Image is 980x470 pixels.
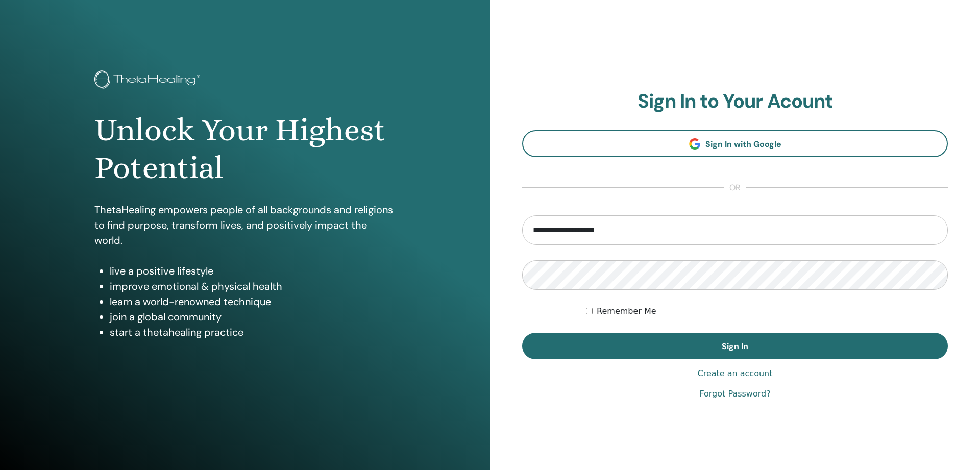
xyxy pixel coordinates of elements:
span: Sign In with Google [705,139,781,150]
a: Create an account [697,367,772,380]
li: improve emotional & physical health [110,279,396,294]
h2: Sign In to Your Acount [522,90,948,113]
p: ThetaHealing empowers people of all backgrounds and religions to find purpose, transform lives, a... [94,202,396,248]
a: Sign In with Google [522,130,948,157]
li: learn a world-renowned technique [110,294,396,309]
a: Forgot Password? [699,388,770,400]
button: Sign In [522,333,948,359]
span: or [724,182,746,194]
li: join a global community [110,309,396,325]
span: Sign In [722,341,748,352]
label: Remember Me [597,305,656,317]
li: start a thetahealing practice [110,325,396,340]
li: live a positive lifestyle [110,263,396,279]
div: Keep me authenticated indefinitely or until I manually logout [586,305,948,317]
h1: Unlock Your Highest Potential [94,111,396,187]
